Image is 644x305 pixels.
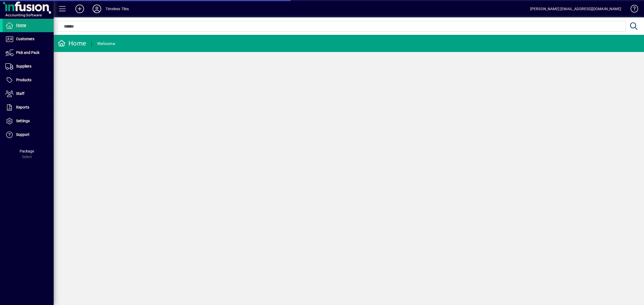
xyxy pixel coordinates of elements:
[16,91,24,96] span: Staff
[627,1,637,18] a: Knowledge Base
[88,4,105,14] button: Profile
[3,114,54,128] a: Settings
[16,132,30,137] span: Support
[16,64,31,68] span: Suppliers
[530,5,621,13] div: [PERSON_NAME] [EMAIL_ADDRESS][DOMAIN_NAME]
[3,46,54,59] a: Pick and Pack
[16,37,34,41] span: Customers
[3,60,54,73] a: Suppliers
[16,50,39,55] span: Pick and Pack
[16,23,26,27] span: Home
[3,87,54,101] a: Staff
[3,73,54,87] a: Products
[58,39,86,48] div: Home
[20,149,34,153] span: Package
[105,5,129,13] div: Timeless Tiles
[71,4,88,14] button: Add
[97,39,115,48] div: Welcome
[16,78,31,82] span: Products
[3,101,54,114] a: Reports
[3,128,54,142] a: Support
[16,119,30,123] span: Settings
[3,32,54,46] a: Customers
[16,105,29,109] span: Reports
